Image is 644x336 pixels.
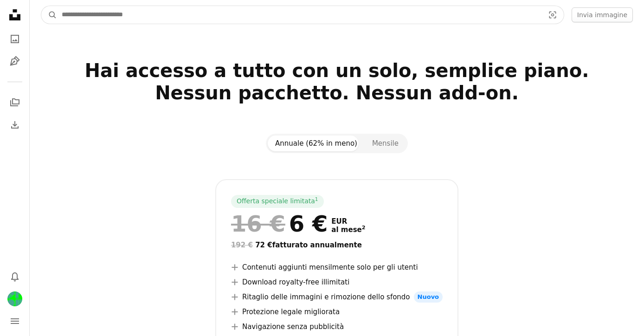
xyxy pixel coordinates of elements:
[331,226,365,234] span: al mese
[414,291,443,303] span: Nuovo
[231,212,285,236] span: 16 €
[231,195,324,208] div: Offerta speciale limitata
[6,30,24,48] a: Foto
[231,241,253,249] span: 192 €
[6,93,24,112] a: Collezioni
[6,267,24,286] button: Notifiche
[41,6,57,24] button: Cerca su Unsplash
[231,239,443,251] div: 72 € fatturato annualmente
[231,212,328,236] div: 6 €
[541,6,564,24] button: Ricerca visiva
[362,225,366,231] sup: 2
[6,116,24,134] a: Cronologia download
[360,226,367,234] a: 2
[6,6,24,26] a: Home — Unsplash
[6,290,24,308] button: Profilo
[231,262,443,273] li: Contenuti aggiunti mensilmente solo per gli utenti
[331,217,365,226] span: EUR
[313,197,320,206] a: 1
[315,196,318,202] sup: 1
[365,136,406,151] button: Mensile
[231,321,443,332] li: Navigazione senza pubblicità
[6,312,24,330] button: Menu
[231,277,443,288] li: Download royalty-free illimitati
[7,291,22,306] img: Avatar dell’utente FROM Collective
[231,306,443,317] li: Protezione legale migliorata
[231,291,443,303] li: Ritaglio delle immagini e rimozione dello sfondo
[41,6,564,24] form: Trova visual in tutto il sito
[6,52,24,71] a: Illustrazioni
[572,7,633,22] button: Invia immagine
[41,59,633,126] h2: Hai accesso a tutto con un solo, semplice piano. Nessun pacchetto. Nessun add-on.
[268,136,365,151] button: Annuale (62% in meno)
